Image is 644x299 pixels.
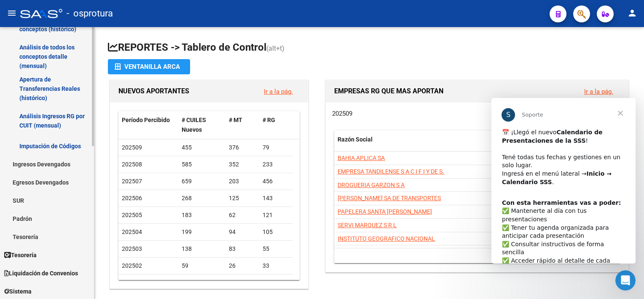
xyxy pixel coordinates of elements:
span: EMPRESAS RG QUE MAS APORTAN [334,87,443,95]
span: [PERSON_NAME] SA DE TRANSPORTES [338,195,441,201]
datatable-header-cell: Razón Social [334,130,491,158]
div: 59 [182,261,222,271]
span: PAPELERA SANTA [PERSON_NAME] [338,208,432,215]
span: 202503 [122,245,142,252]
span: 202508 [122,161,142,168]
div: 33 [263,261,290,271]
div: 11 [229,278,256,288]
div: 376 [229,143,256,152]
div: 233 [263,160,290,169]
span: DROGUERIA GARZON S A [338,182,405,188]
div: 125 [229,193,256,203]
div: 18 [263,278,290,288]
span: Período Percibido [122,117,170,123]
button: Ventanilla ARCA [108,59,190,74]
span: EMPRESA TANDILENSE S A C I F I Y DE S. [338,168,444,175]
span: 202506 [122,195,142,201]
span: 202507 [122,178,142,185]
iframe: Intercom live chat mensaje [491,98,636,264]
div: 55 [263,244,290,254]
a: Ir a la pág. [584,88,613,95]
span: Tesorería [4,250,37,260]
span: 202505 [122,212,142,218]
span: 202504 [122,228,142,235]
div: 62 [229,210,256,220]
button: Ir a la pág. [257,84,300,99]
div: 83 [229,244,256,254]
iframe: Intercom live chat [615,270,636,291]
div: 455 [182,143,222,152]
datatable-header-cell: # CUILES Nuevos [178,111,225,139]
div: 94 [229,227,256,237]
div: 79 [263,143,290,152]
datatable-header-cell: # RG [259,111,293,139]
span: Sistema [4,287,32,296]
mat-icon: person [627,8,637,18]
span: NUEVOS APORTANTES [118,87,189,95]
b: Con esta herramientas vas a poder: [11,101,129,108]
div: 26 [229,261,256,271]
span: # MT [229,117,242,123]
div: 105 [263,227,290,237]
div: Ventanilla ARCA [115,59,183,74]
a: Ir a la pág. [264,88,293,95]
span: 202502 [122,262,142,269]
span: Razón Social [338,136,373,143]
span: - osprotura [67,4,113,23]
div: 138 [182,244,222,254]
span: SERVI MARQUEZ S R L [338,222,397,228]
span: BAHIA APLICA SA [338,155,385,161]
datatable-header-cell: Período Percibido [118,111,178,139]
div: 659 [182,177,222,186]
div: 585 [182,160,222,169]
datatable-header-cell: # MT [225,111,259,139]
div: ​✅ Mantenerte al día con tus presentaciones ✅ Tener tu agenda organizada para anticipar cada pres... [11,101,134,200]
mat-icon: menu [7,8,17,18]
div: 143 [263,193,290,203]
span: # RG [263,117,275,123]
h1: REPORTES -> Tablero de Control [108,41,631,55]
span: 202509 [332,110,352,117]
span: 202509 [122,144,142,151]
div: 29 [182,278,222,288]
div: 121 [263,210,290,220]
div: 456 [263,177,290,186]
div: 199 [182,227,222,237]
div: 352 [229,160,256,169]
span: # CUILES Nuevos [182,117,206,133]
div: 203 [229,177,256,186]
div: 183 [182,210,222,220]
span: Liquidación de Convenios [4,269,78,278]
button: Ir a la pág. [577,84,620,99]
div: 268 [182,193,222,203]
span: (alt+t) [266,44,284,52]
span: 202501 [122,279,142,286]
span: INSTITUTO GEOGRAFICO NACIONAL [338,235,435,242]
